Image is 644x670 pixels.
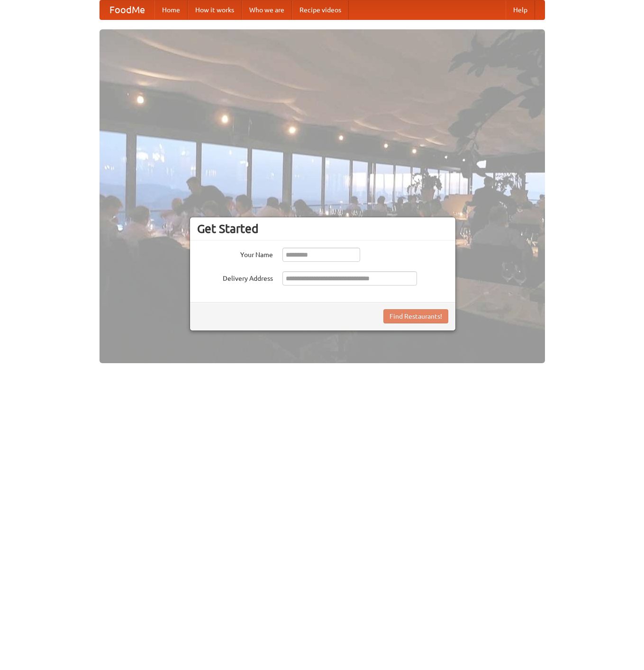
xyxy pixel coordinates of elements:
[506,0,535,19] a: Help
[188,0,242,19] a: How it works
[154,0,188,19] a: Home
[242,0,292,19] a: Who we are
[292,0,349,19] a: Recipe videos
[383,309,448,323] button: Find Restaurants!
[100,0,154,19] a: FoodMe
[197,248,273,259] label: Your Name
[197,222,448,236] h3: Get Started
[197,271,273,283] label: Delivery Address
